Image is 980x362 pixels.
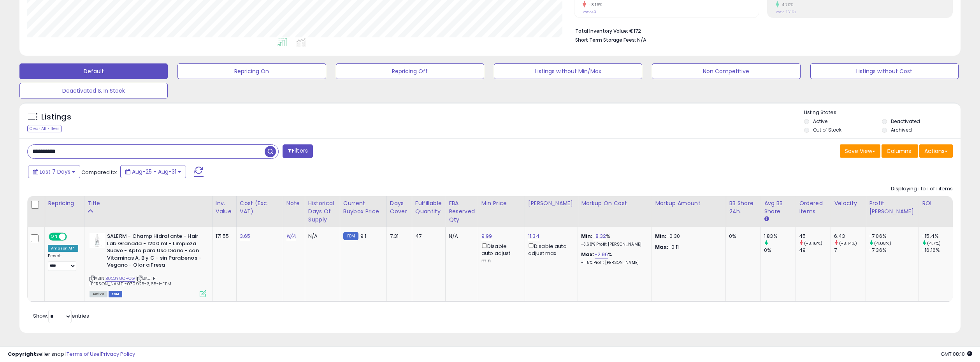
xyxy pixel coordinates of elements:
div: Fulfillable Quantity [415,199,442,216]
a: -2.96 [595,251,608,258]
div: 7 [834,247,866,254]
b: SALERM - Champ Hidratante - Hair Lab Granada - 1200 ml - Limpieza Suave - Apto para Uso Diario - ... [107,233,202,271]
span: 2025-09-8 08:10 GMT [941,350,972,358]
div: 45 [799,233,831,240]
span: Show: entries [33,312,89,320]
span: Compared to: [81,169,117,176]
li: €172 [575,26,947,35]
a: 9.99 [481,232,492,240]
b: Total Inventory Value: [575,28,628,34]
div: Cost (Exc. VAT) [240,199,280,216]
div: 49 [799,247,831,254]
div: Velocity [834,199,862,207]
div: Note [286,199,302,207]
b: Short Term Storage Fees: [575,37,636,43]
b: Min: [581,232,593,240]
button: Columns [882,144,918,158]
div: [PERSON_NAME] [528,199,574,207]
button: Aug-25 - Aug-31 [120,165,186,178]
button: Non Competitive [652,63,800,79]
p: -3.68% Profit [PERSON_NAME] [581,242,646,247]
small: (-8.14%) [839,240,857,246]
div: N/A [449,233,472,240]
span: Columns [887,147,911,155]
div: -7.06% [869,233,919,240]
div: Profit [PERSON_NAME] [869,199,915,216]
span: OFF [66,234,78,240]
div: Min Price [481,199,522,207]
a: Privacy Policy [101,350,135,358]
div: -7.36% [869,247,919,254]
button: Repricing Off [336,63,484,79]
button: Default [19,63,168,79]
span: 9.1 [360,232,366,240]
label: Archived [891,127,912,133]
button: Last 7 Days [28,165,80,178]
div: ASIN: [90,233,206,296]
div: Displaying 1 to 1 of 1 items [891,185,953,193]
div: Current Buybox Price [343,199,383,216]
button: Deactivated & In Stock [19,83,168,98]
div: Markup on Cost [581,199,648,207]
div: seller snap | | [8,351,135,358]
p: Listing States: [804,109,961,116]
small: -8.16% [586,2,602,8]
span: | SKU: P-[PERSON_NAME]-070925-3,65-1-FBM [90,275,171,287]
div: Clear All Filters [27,125,62,132]
div: Ordered Items [799,199,827,216]
p: -0.11 [655,244,720,251]
a: B0CJY8CHCG [105,275,135,282]
button: Actions [919,144,953,158]
strong: Min: [655,232,667,240]
span: Last 7 Days [40,168,70,176]
div: 171.55 [216,233,230,240]
small: (-8.16%) [804,240,822,246]
div: ROI [922,199,950,207]
a: N/A [286,232,296,240]
div: 6.43 [834,233,866,240]
button: Listings without Cost [810,63,959,79]
div: Title [88,199,209,207]
div: 7.31 [390,233,406,240]
div: N/A [308,233,334,240]
small: 4.70% [779,2,794,8]
div: Days Cover [390,199,409,216]
div: 47 [415,233,439,240]
span: Aug-25 - Aug-31 [132,168,176,176]
label: Out of Stock [813,127,841,133]
small: (4.08%) [874,240,891,246]
div: -15.4% [922,233,954,240]
div: Disable auto adjust max [528,242,572,257]
strong: Max: [655,243,669,251]
small: (4.7%) [927,240,941,246]
small: Avg BB Share. [764,216,769,223]
img: 21Eqsx0SYyL._SL40_.jpg [90,233,105,248]
button: Repricing On [177,63,326,79]
span: ON [49,234,59,240]
button: Save View [840,144,880,158]
p: -0.30 [655,233,720,240]
div: Repricing [48,199,81,207]
small: Prev: 49 [583,10,596,14]
div: 0% [764,247,796,254]
small: Prev: -16.16% [776,10,796,14]
div: Avg BB Share [764,199,792,216]
strong: Copyright [8,350,36,358]
th: The percentage added to the cost of goods (COGS) that forms the calculator for Min & Max prices. [578,196,652,227]
a: -8.32 [593,232,606,240]
div: % [581,233,646,247]
div: 1.83% [764,233,796,240]
button: Filters [283,144,313,158]
span: N/A [637,36,646,44]
div: % [581,251,646,265]
div: FBA Reserved Qty [449,199,475,224]
div: 0% [729,233,755,240]
div: BB Share 24h. [729,199,757,216]
span: FBM [109,291,123,297]
h5: Listings [41,112,71,123]
a: 3.65 [240,232,251,240]
div: -16.16% [922,247,954,254]
div: Markup Amount [655,199,722,207]
p: -1.15% Profit [PERSON_NAME] [581,260,646,265]
div: Historical Days Of Supply [308,199,337,224]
